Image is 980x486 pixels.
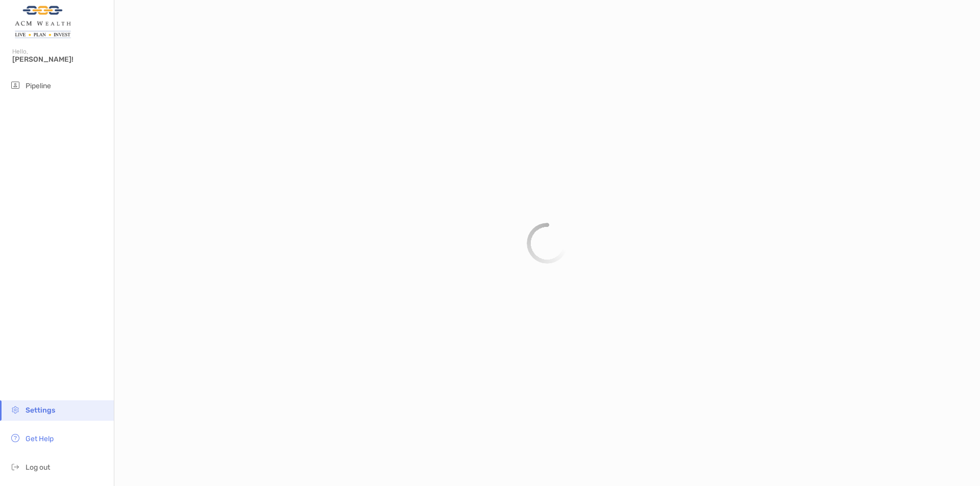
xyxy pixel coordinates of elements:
span: Pipeline [26,82,51,90]
span: Settings [26,406,55,415]
span: [PERSON_NAME]! [12,55,108,64]
img: get-help icon [9,432,21,444]
img: pipeline icon [9,79,21,91]
img: Zoe Logo [12,4,73,41]
span: Get Help [26,434,54,443]
img: settings icon [9,403,21,416]
span: Log out [26,463,50,472]
img: logout icon [9,461,21,473]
